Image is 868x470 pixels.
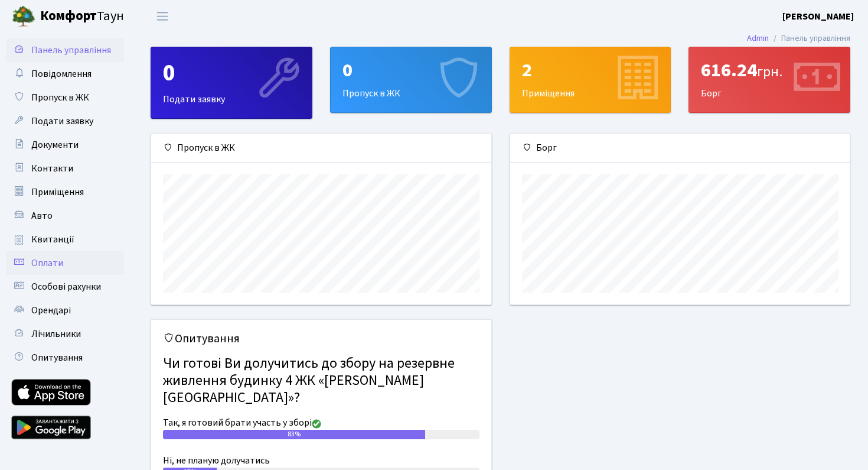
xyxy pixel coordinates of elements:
[6,109,124,133] a: Подати заявку
[31,209,53,222] span: Авто
[6,299,124,322] a: Орендарі
[6,322,124,346] a: Лічильники
[522,59,659,82] div: 2
[31,44,111,57] span: Панель управління
[747,32,769,44] a: Admin
[40,7,124,27] span: Таун
[689,47,850,112] div: Борг
[6,38,124,62] a: Панель управління
[510,134,850,163] div: Борг
[6,86,124,109] a: Пропуск в ЖК
[510,47,671,113] a: 2Приміщення
[31,257,63,270] span: Оплати
[729,26,868,51] nav: breadcrumb
[31,91,89,104] span: Пропуск в ЖК
[163,59,300,87] div: 0
[163,453,479,468] div: Ні, не планую долучатись
[6,157,124,180] a: Контакти
[151,47,312,118] div: Подати заявку
[31,328,81,341] span: Лічильники
[510,47,671,112] div: Приміщення
[757,61,782,82] span: грн.
[31,186,84,199] span: Приміщення
[163,416,479,430] div: Так, я готовий брати участь у зборі
[31,304,71,317] span: Орендарі
[6,346,124,369] a: Опитування
[31,138,79,151] span: Документи
[331,47,491,112] div: Пропуск в ЖК
[330,47,492,113] a: 0Пропуск в ЖК
[31,351,83,364] span: Опитування
[12,5,35,28] img: logo.png
[769,32,850,45] li: Панель управління
[31,162,73,175] span: Контакти
[6,228,124,251] a: Квитанції
[31,67,92,80] span: Повідомлення
[6,204,124,228] a: Авто
[6,180,124,204] a: Приміщення
[148,7,177,26] button: Переключити навігацію
[6,62,124,86] a: Повідомлення
[6,251,124,275] a: Оплати
[163,430,425,439] div: 83%
[6,133,124,157] a: Документи
[31,233,74,246] span: Квитанції
[31,280,101,293] span: Особові рахунки
[163,351,479,411] h4: Чи готові Ви долучитись до збору на резервне живлення будинку 4 ЖК «[PERSON_NAME][GEOGRAPHIC_DATA]»?
[40,7,97,25] b: Комфорт
[151,47,312,119] a: 0Подати заявку
[163,332,479,346] h5: Опитування
[701,59,838,82] div: 616.24
[6,275,124,299] a: Особові рахунки
[31,115,93,128] span: Подати заявку
[342,59,479,82] div: 0
[782,9,854,24] a: [PERSON_NAME]
[151,134,491,163] div: Пропуск в ЖК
